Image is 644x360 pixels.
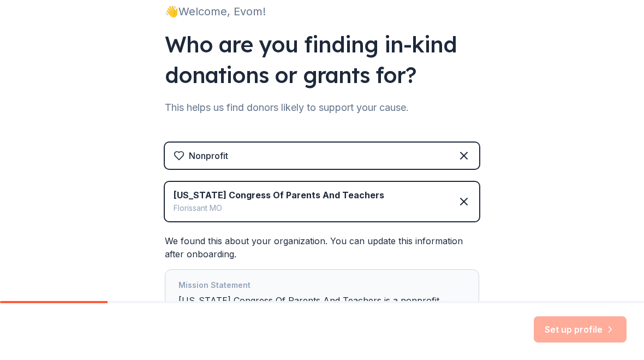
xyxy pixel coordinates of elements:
[178,279,466,338] div: [US_STATE] Congress Of Parents And Teachers is a nonprofit organization. It is based in [GEOGRAPH...
[165,3,479,20] div: 👋 Welcome, Evom!
[174,202,384,215] div: Florissant MO
[165,29,479,90] div: Who are you finding in-kind donations or grants for?
[165,99,479,116] div: This helps us find donors likely to support your cause.
[174,188,384,202] div: [US_STATE] Congress Of Parents And Teachers
[165,234,479,347] div: We found this about your organization. You can update this information after onboarding.
[189,149,228,162] div: Nonprofit
[178,279,466,294] div: Mission Statement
